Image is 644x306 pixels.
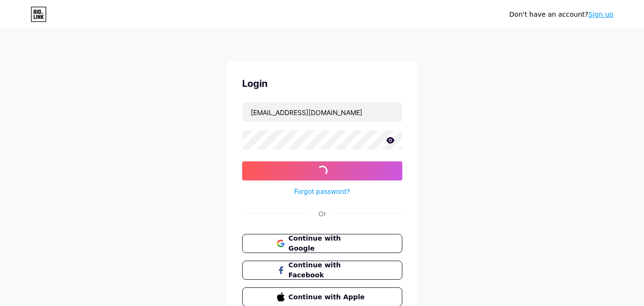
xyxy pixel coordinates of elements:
[588,11,613,18] a: Sign up
[318,209,326,219] div: Or
[243,103,402,122] input: Username
[288,233,367,253] span: Continue with Google
[242,261,402,280] button: Continue with Facebook
[242,234,402,253] button: Continue with Google
[242,76,402,91] div: Login
[288,260,367,280] span: Continue with Facebook
[288,292,367,302] span: Continue with Apple
[509,10,613,20] div: Don't have an account?
[294,186,350,196] a: Forgot password?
